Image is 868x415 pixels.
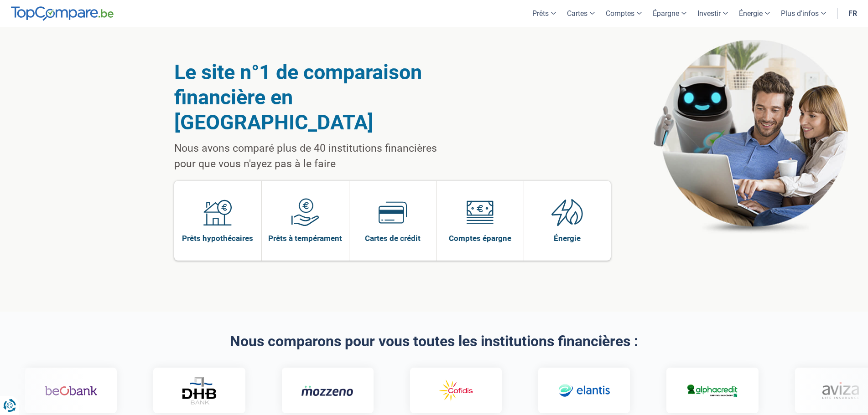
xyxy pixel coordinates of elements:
[365,233,421,243] span: Cartes de crédit
[449,233,511,243] span: Comptes épargne
[431,383,483,399] img: Alphacredit
[174,181,262,261] a: Prêts hypothécaires Prêts hypothécaires
[524,181,611,261] a: Énergie Énergie
[437,181,524,261] a: Comptes épargne Comptes épargne
[174,333,694,349] h2: Nous comparons pour vous toutes les institutions financières :
[268,233,342,243] span: Prêts à tempérament
[174,60,460,135] h1: Le site n°1 de comparaison financière en [GEOGRAPHIC_DATA]
[262,181,349,261] a: Prêts à tempérament Prêts à tempérament
[291,198,319,226] img: Prêts à tempérament
[11,6,114,21] img: TopCompare
[466,198,494,226] img: Comptes épargne
[182,233,253,243] span: Prêts hypothécaires
[687,385,739,396] img: Cardif
[349,181,437,261] a: Cartes de crédit Cartes de crédit
[379,198,407,226] img: Cartes de crédit
[554,233,581,243] span: Énergie
[203,198,232,226] img: Prêts hypothécaires
[567,382,603,399] img: Aviza
[302,378,354,404] img: Elantis
[46,385,98,396] img: Mozzeno
[174,378,226,404] img: Cofidis
[551,198,583,226] img: Énergie
[174,141,460,172] p: Nous avons comparé plus de 40 institutions financières pour que vous n'ayez pas à le faire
